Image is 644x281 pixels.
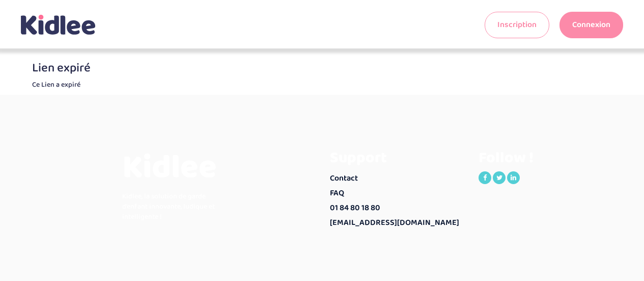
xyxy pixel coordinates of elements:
a: 01 84 80 18 80 [330,201,464,216]
a: Inscription [485,12,549,38]
a: [EMAIL_ADDRESS][DOMAIN_NAME] [330,216,464,231]
p: Ce Lien a expiré [32,80,612,90]
a: FAQ [330,186,464,201]
h3: Follow ! [479,149,612,166]
h3: Kidlee [122,149,224,186]
a: Contact [330,171,464,186]
h3: Lien expiré [32,61,612,74]
p: Kidlee, la solution de garde d’enfant innovante, ludique et intelligente ! [122,191,224,222]
a: Connexion [559,12,623,38]
h3: Support [330,149,464,166]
